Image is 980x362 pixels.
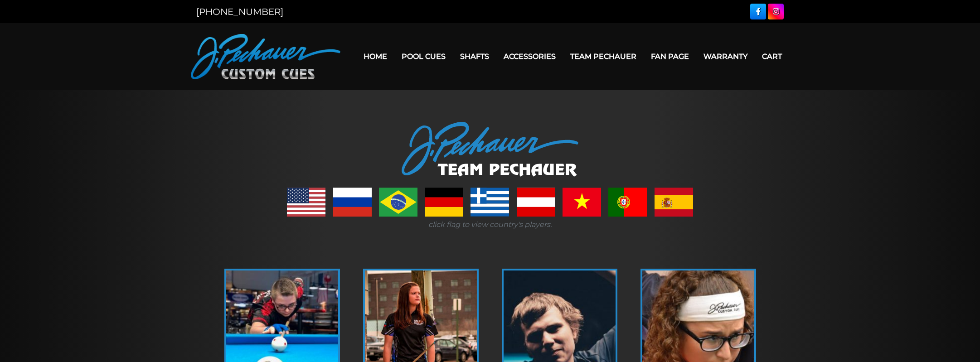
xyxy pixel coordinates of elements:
a: Pool Cues [394,45,453,68]
a: [PHONE_NUMBER] [196,6,283,17]
a: Shafts [453,45,496,68]
img: Pechauer Custom Cues [191,34,340,79]
a: Warranty [696,45,755,68]
a: Team Pechauer [563,45,644,68]
a: Home [356,45,394,68]
a: Accessories [496,45,563,68]
a: Cart [755,45,789,68]
i: click flag to view country's players. [428,220,552,229]
a: Fan Page [644,45,696,68]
